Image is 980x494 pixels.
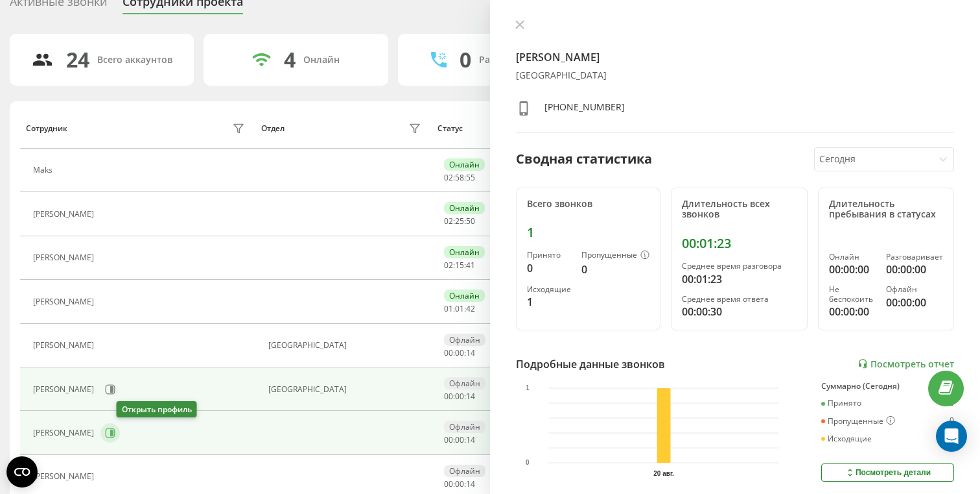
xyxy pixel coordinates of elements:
[444,347,453,358] span: 00
[117,401,197,417] div: Открыть профиль
[261,124,285,133] div: Отдел
[33,341,97,350] div: [PERSON_NAME]
[581,251,649,261] div: Пропущенные
[455,172,464,183] span: 58
[33,472,97,481] div: [PERSON_NAME]
[845,467,931,478] div: Посмотреть детали
[455,347,464,358] span: 00
[653,470,674,477] text: 20 авг.
[466,391,475,402] span: 14
[821,382,954,391] div: Суммарно (Сегодня)
[33,297,97,306] div: [PERSON_NAME]
[857,358,954,369] a: Посмотреть отчет
[682,304,797,319] div: 00:00:30
[33,428,97,438] div: [PERSON_NAME]
[466,478,475,489] span: 14
[516,356,665,372] div: Подробные данные звонков
[682,199,797,221] div: Длительность всех звонков
[682,271,797,287] div: 00:01:23
[444,303,453,314] span: 01
[886,253,943,262] div: Разговаривает
[444,304,475,314] div: : :
[829,262,876,277] div: 00:00:00
[886,295,943,310] div: 00:00:00
[829,285,876,304] div: Не беспокоить
[821,434,872,443] div: Исходящие
[829,199,944,221] div: Длительность пребывания в статусах
[444,391,453,402] span: 00
[33,166,56,175] div: Maks
[6,456,38,488] button: Open CMP widget
[527,260,571,276] div: 0
[444,158,485,171] div: Онлайн
[516,49,954,65] h4: [PERSON_NAME]
[455,478,464,489] span: 00
[466,347,475,358] span: 14
[516,149,652,169] div: Сводная статистика
[455,260,464,271] span: 15
[682,262,797,271] div: Среднее время разговора
[526,459,530,466] text: 0
[682,295,797,304] div: Среднее время ответа
[444,261,475,270] div: : :
[444,465,485,477] div: Офлайн
[444,436,475,445] div: : :
[829,253,876,262] div: Онлайн
[444,173,475,182] div: : :
[466,172,475,183] span: 55
[33,385,97,394] div: [PERSON_NAME]
[444,217,475,226] div: : :
[26,124,67,133] div: Сотрудник
[97,55,172,66] div: Всего аккаунтов
[527,225,649,240] div: 1
[33,210,97,219] div: [PERSON_NAME]
[526,384,530,391] text: 1
[821,399,861,408] div: Принято
[460,47,471,72] div: 0
[444,246,485,258] div: Онлайн
[455,434,464,445] span: 00
[437,124,463,133] div: Статус
[268,385,425,394] div: [GEOGRAPHIC_DATA]
[33,253,97,262] div: [PERSON_NAME]
[527,285,571,294] div: Исходящие
[950,416,954,426] div: 0
[527,294,571,310] div: 1
[886,285,943,294] div: Офлайн
[444,434,453,445] span: 00
[455,303,464,314] span: 01
[444,290,485,302] div: Онлайн
[444,260,453,271] span: 02
[544,101,625,119] div: [PHONE_NUMBER]
[268,341,425,350] div: [GEOGRAPHIC_DATA]
[466,434,475,445] span: 14
[444,334,485,346] div: Офлайн
[444,349,475,358] div: : :
[950,399,954,408] div: 0
[444,392,475,401] div: : :
[444,216,453,227] span: 02
[682,236,797,251] div: 00:01:23
[66,47,89,72] div: 24
[821,416,895,426] div: Пропущенные
[444,480,475,489] div: : :
[527,199,649,210] div: Всего звонков
[466,260,475,271] span: 41
[455,216,464,227] span: 25
[444,421,485,433] div: Офлайн
[284,47,296,72] div: 4
[479,55,550,66] div: Разговаривают
[581,262,649,277] div: 0
[444,202,485,214] div: Онлайн
[444,478,453,489] span: 00
[303,55,340,66] div: Онлайн
[829,304,876,319] div: 00:00:00
[516,70,954,81] div: [GEOGRAPHIC_DATA]
[444,377,485,389] div: Офлайн
[821,463,954,482] button: Посмотреть детали
[466,303,475,314] span: 42
[466,216,475,227] span: 50
[455,391,464,402] span: 00
[936,421,967,452] div: Open Intercom Messenger
[444,172,453,183] span: 02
